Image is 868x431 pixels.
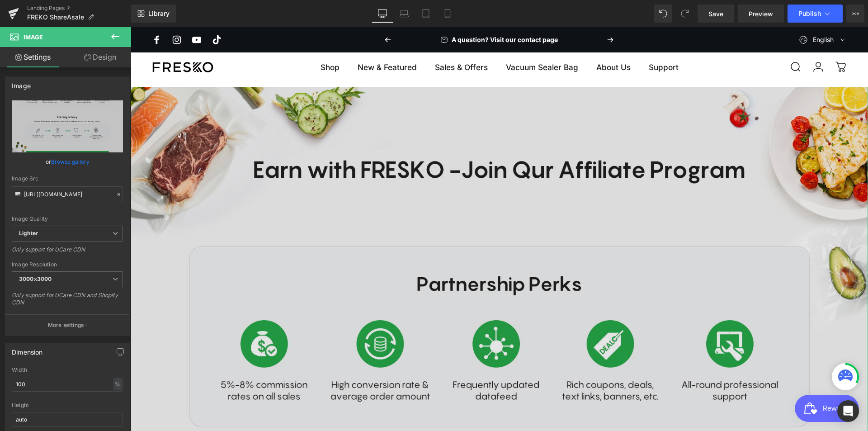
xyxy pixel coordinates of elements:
[708,9,723,19] span: Save
[12,175,123,182] div: Image Src
[12,246,123,259] div: Only support for UCare CDN
[12,377,123,392] input: auto
[654,5,672,23] button: Undo
[12,412,123,427] input: auto
[181,30,218,49] button: Shop
[67,47,133,67] a: Design
[218,30,295,49] button: New & Featured
[148,9,170,18] span: Library
[51,154,90,170] a: Browse gallery
[19,230,38,237] b: Lighter
[12,343,43,356] div: Dimension
[19,275,52,282] b: 3000x3000
[700,30,720,50] a: 0 items
[321,9,427,16] strong: A question? Visit our contact page
[12,402,123,408] div: Height
[457,30,509,49] a: About Us
[131,5,176,23] a: New Library
[12,292,123,312] div: Only support for UCare CDN and Shopify CDN
[113,378,122,390] div: %
[738,5,784,23] a: Preview
[509,30,557,49] button: Support
[12,157,123,166] div: or
[437,5,458,23] a: Mobile
[48,321,84,329] p: More settings
[676,5,694,23] button: Redo
[27,5,131,12] a: Landing Pages
[798,10,821,17] span: Publish
[788,5,843,23] button: Publish
[27,14,84,21] span: FREKO ShareAsale
[12,261,123,268] div: Image Resolution
[12,186,123,202] input: Link
[664,368,728,395] iframe: Button to open loyalty program pop-up
[12,77,31,90] div: Image
[415,5,437,23] a: Tablet
[5,314,129,336] button: More settings
[837,400,859,422] div: Open Intercom Messenger
[295,30,366,49] a: Sales & Offers
[749,9,773,19] span: Preview
[366,30,457,49] a: Vacuum Sealer Bag
[12,216,123,222] div: Image Quality
[181,30,557,49] nav: Primary
[24,33,43,41] span: Image
[682,7,703,19] span: English
[846,5,864,23] button: More
[372,5,393,23] a: Desktop
[12,367,123,373] div: Width
[393,5,415,23] a: Laptop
